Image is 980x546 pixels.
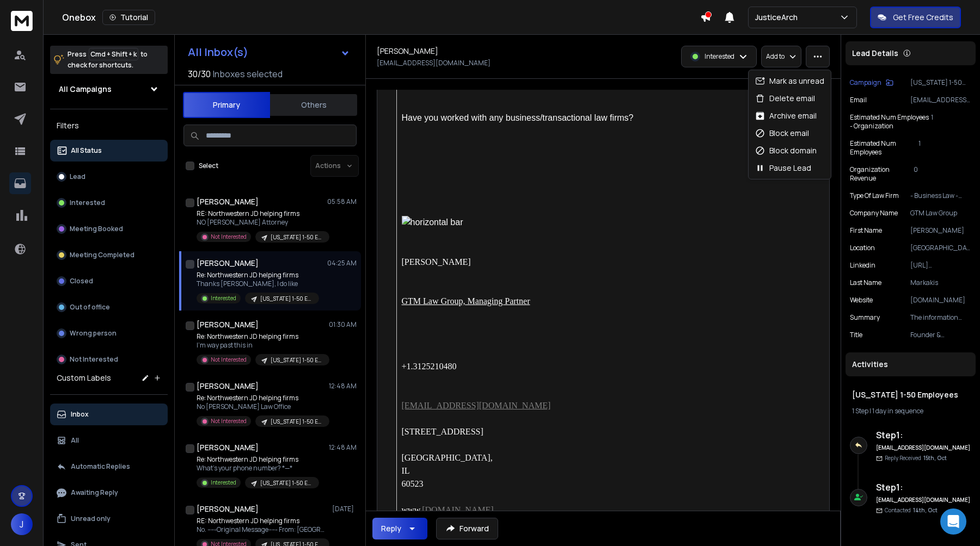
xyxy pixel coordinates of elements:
span: 15th, Oct [923,454,947,462]
div: Mark as unread [755,76,824,86]
h1: [PERSON_NAME] [197,319,259,330]
h1: [PERSON_NAME] [197,196,259,207]
div: Pause Lead [755,163,811,173]
p: Meeting Booked [70,225,123,233]
p: 1 [918,139,971,157]
p: 05:58 AM [327,197,357,206]
p: Interested [211,294,236,302]
p: First Name [850,226,882,235]
a: [DOMAIN_NAME] [422,505,494,514]
p: 12:48 AM [329,382,357,390]
p: [URL][DOMAIN_NAME][PERSON_NAME] [910,261,971,270]
span: [STREET_ADDRESS] [402,427,483,436]
h6: [EMAIL_ADDRESS][DOMAIN_NAME] [876,444,971,452]
p: [US_STATE] 1-50 Employees [271,356,323,364]
span: 1 Step [852,406,868,415]
p: JusticeArch [755,12,802,23]
p: Interested [705,52,734,61]
p: Reply Received [885,454,947,462]
p: Campaign [850,78,881,87]
p: Get Free Credits [893,12,953,23]
p: Interested [211,479,236,487]
span: 30 / 30 [188,67,211,80]
div: Delete email [755,93,815,104]
p: RE: Northwestern JD helping firms [197,517,327,525]
span: 1 day in sequence [872,406,923,415]
span: [PERSON_NAME] [402,257,471,266]
p: Meeting Completed [70,251,134,259]
p: Type of Law Firm [850,191,899,200]
p: Founder & Managing Partner [910,331,971,339]
p: [US_STATE] 1-50 Employees [260,479,313,487]
p: Thanks [PERSON_NAME], I do like [197,280,319,288]
p: [US_STATE] 1-50 Employees [271,418,323,426]
p: The information from the GTM Law Group website clearly indicates that it is a law firm specializi... [910,313,971,322]
p: Lead Details [852,48,898,59]
p: [DATE] [332,505,357,513]
p: Inbox [71,410,89,419]
p: Last Name [850,278,881,287]
p: GTM Law Group [910,209,971,218]
span: 14th, Oct [913,506,938,514]
span: +1.3125210480 [402,362,457,371]
h3: Filters [50,118,168,133]
div: Block domain [755,145,817,156]
p: [PERSON_NAME] [910,226,971,235]
u: GTM Law Group, Managing Partner [402,296,530,306]
span: Cmd + Shift + k [89,48,138,60]
p: Interested [70,198,105,207]
p: What’s your phone number? *—* [197,464,319,473]
p: No. -----Original Message----- From: [GEOGRAPHIC_DATA] [197,525,327,534]
p: Estimated Num Employees - Organization [850,113,931,131]
p: All [71,436,79,445]
p: Estimated Num Employees [850,139,918,157]
span: J [11,513,33,535]
div: Activities [846,352,976,376]
div: Have you worked with any business/transactional law firms? [402,111,710,125]
a: [EMAIL_ADDRESS][DOMAIN_NAME] [402,401,551,410]
span: 60523 [402,479,424,488]
span: www. [402,505,494,514]
div: Open Intercom Messenger [940,508,966,535]
h6: Step 1 : [876,429,971,442]
p: [GEOGRAPHIC_DATA], [US_STATE], [GEOGRAPHIC_DATA] [910,244,971,252]
p: [US_STATE] 1-50 Employees [260,295,313,303]
p: Re: Northwestern JD helping firms [197,455,319,464]
button: Forward [436,518,498,539]
button: Others [270,93,357,117]
p: Not Interested [211,417,247,425]
p: Markakis [910,278,971,287]
p: [US_STATE] 1-50 Employees [271,233,323,241]
p: [DOMAIN_NAME] [910,296,971,305]
p: Re: Northwestern JD helping firms [197,394,327,402]
p: Not Interested [211,356,247,364]
p: [EMAIL_ADDRESS][DOMAIN_NAME] [910,96,971,104]
p: 0 [914,165,971,183]
h1: [PERSON_NAME] [197,381,259,392]
p: Email [850,96,867,104]
h1: All Inbox(s) [188,47,248,58]
h1: All Campaigns [59,84,112,95]
div: Reply [381,523,401,534]
button: Primary [183,92,270,118]
p: 01:30 AM [329,320,357,329]
div: Archive email [755,110,817,121]
p: location [850,244,875,252]
p: 12:48 AM [329,443,357,452]
label: Select [199,162,218,170]
p: Press to check for shortcuts. [68,49,148,71]
p: [US_STATE] 1-50 Employees [910,78,971,87]
span: [GEOGRAPHIC_DATA], [402,453,493,462]
h1: [PERSON_NAME] [197,442,259,453]
h1: [PERSON_NAME] [197,504,259,514]
h1: [US_STATE] 1-50 Employees [852,389,969,400]
p: RE: Northwestern JD helping firms [197,209,327,218]
h6: [EMAIL_ADDRESS][DOMAIN_NAME] [876,496,971,504]
p: All Status [71,146,102,155]
p: Re: Northwestern JD helping firms [197,271,319,280]
h1: [PERSON_NAME] [377,46,438,57]
p: Summary [850,313,880,322]
p: Wrong person [70,329,117,338]
p: - Business Law - Real Estate - Estate Planning [910,191,971,200]
h1: [PERSON_NAME] [197,258,259,269]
